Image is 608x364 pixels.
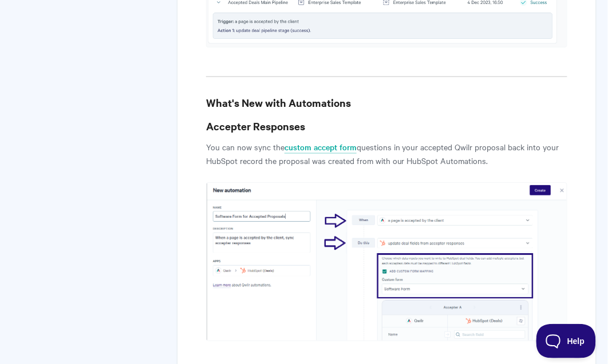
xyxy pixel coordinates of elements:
[206,119,305,133] b: Accepter Responses
[285,141,357,154] a: custom accept form
[536,324,597,358] iframe: Toggle Customer Support
[206,140,567,167] p: You can now sync the questions in your accepted Qwilr proposal back into your HubSpot record the ...
[206,182,567,341] img: file-jsgE9TVO4j.png
[206,95,567,111] h3: What's New with Automations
